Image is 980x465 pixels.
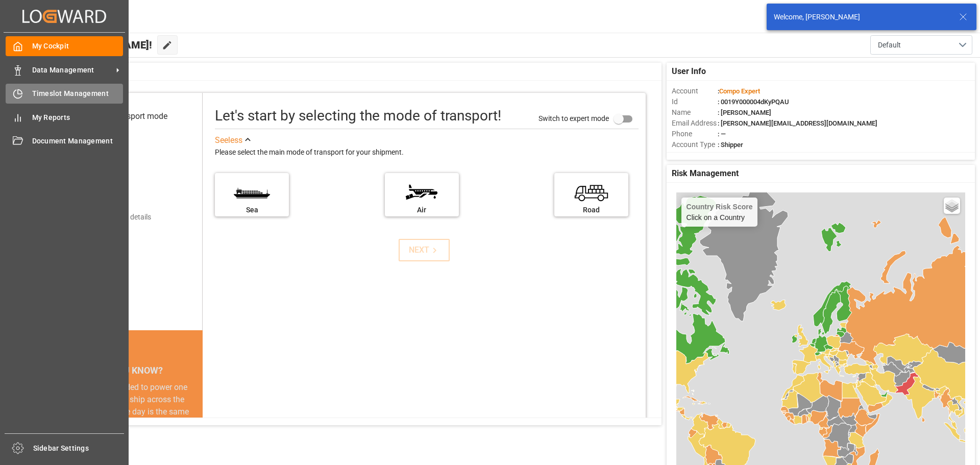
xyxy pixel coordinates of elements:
[687,203,753,222] div: Click on a Country
[67,381,190,455] div: The energy needed to power one large container ship across the ocean in a single day is the same ...
[32,112,124,123] span: My Reports
[42,35,152,55] span: Hello [PERSON_NAME]!
[870,35,972,55] button: open menu
[32,136,124,146] span: Document Management
[215,105,501,127] div: Let's start by selecting the mode of transport!
[6,131,123,151] a: Document Management
[399,239,450,261] button: NEXT
[718,87,760,95] span: :
[6,84,123,104] a: Timeslot Management
[538,114,609,122] span: Switch to expert mode
[33,443,125,454] span: Sidebar Settings
[672,107,718,118] span: Name
[215,146,639,159] div: Please select the main mode of transport for your shipment.
[32,41,124,52] span: My Cockpit
[719,87,760,95] span: Compo Expert
[672,129,718,139] span: Phone
[718,98,789,106] span: : 0019Y000004dKyPQAU
[878,40,901,51] span: Default
[32,65,113,76] span: Data Management
[718,119,877,127] span: : [PERSON_NAME][EMAIL_ADDRESS][DOMAIN_NAME]
[718,141,743,149] span: : Shipper
[718,109,771,116] span: : [PERSON_NAME]
[718,130,726,138] span: : —
[944,198,960,214] a: Layers
[672,118,718,129] span: Email Address
[55,360,203,381] div: DID YOU KNOW?
[672,96,718,107] span: Id
[774,12,949,22] div: Welcome, [PERSON_NAME]
[6,36,123,56] a: My Cockpit
[672,65,706,78] span: User Info
[32,88,124,99] span: Timeslot Management
[409,244,440,256] div: NEXT
[672,167,739,180] span: Risk Management
[672,139,718,150] span: Account Type
[687,203,753,211] h4: Country Risk Score
[390,205,454,215] div: Air
[220,205,284,215] div: Sea
[215,134,242,146] div: See less
[672,86,718,96] span: Account
[6,107,123,127] a: My Reports
[559,205,623,215] div: Road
